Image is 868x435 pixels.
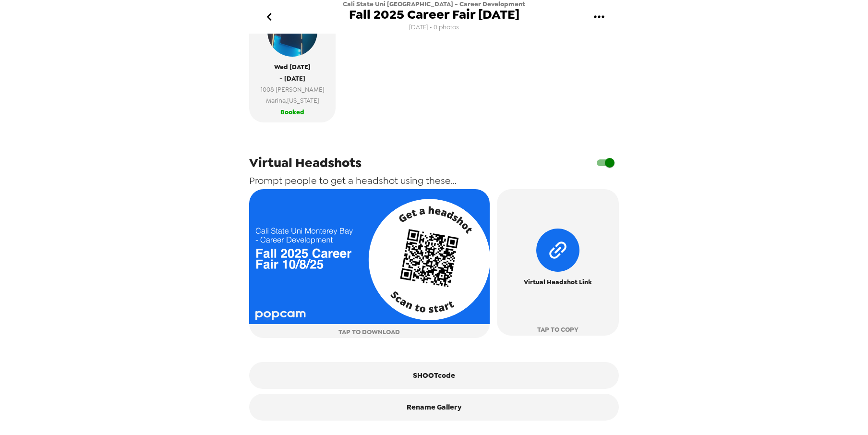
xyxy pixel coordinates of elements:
span: [DATE] • 0 photos [409,21,459,34]
span: TAP TO DOWNLOAD [338,326,400,338]
span: Virtual Headshot Link [524,277,592,288]
span: Fall 2025 Career Fair [DATE] [349,8,519,21]
button: gallery menu [583,1,615,33]
img: qr card [249,189,490,325]
button: TAP TO DOWNLOAD [249,189,490,338]
span: - [DATE] [279,73,305,84]
button: Rename Gallery [249,394,619,421]
span: TAP TO COPY [537,324,579,335]
span: Virtual Headshots [249,154,362,171]
span: Booked [280,107,304,118]
span: Marina , [US_STATE] [261,95,325,106]
button: Virtual Headshot LinkTAP TO COPY [497,189,619,336]
button: go back [253,1,285,33]
span: Prompt people to get a headshot using these... [249,174,457,187]
span: Wed [DATE] [274,61,311,72]
button: SHOOTcode [249,362,619,389]
span: 1008 [PERSON_NAME] [261,84,325,95]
